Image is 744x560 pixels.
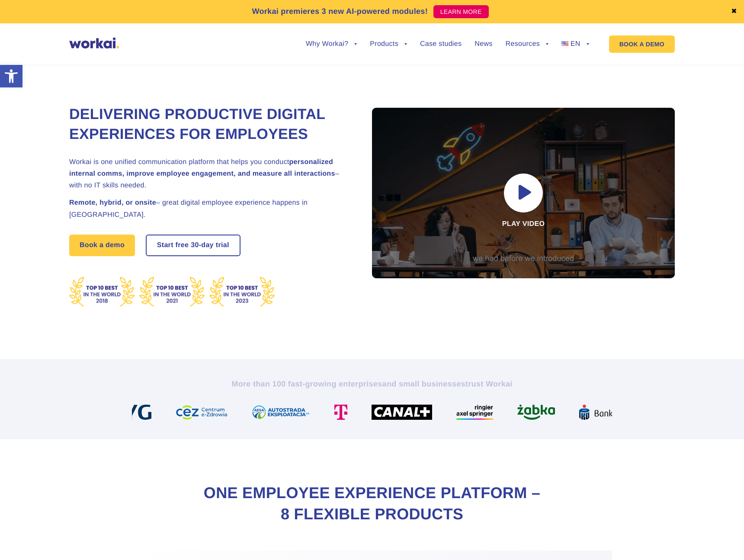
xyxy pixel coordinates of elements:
span: EN [571,40,580,48]
a: Case studies [420,41,462,48]
a: Resources [506,41,548,48]
h2: More than 100 fast-growing enterprises trust Workai [132,379,612,389]
h2: Workai is one unified communication platform that helps you conduct – with no IT skills needed. [69,156,350,192]
a: News [475,41,492,48]
h1: Delivering Productive Digital Experiences for Employees [69,105,350,145]
i: 30-day [191,242,214,249]
i: and small businesses [382,380,465,388]
strong: Remote, hybrid, or onsite [69,199,156,206]
a: Why Workai? [306,41,357,48]
h2: One Employee Experience Platform – 8 flexible products [199,483,545,525]
a: Products [370,41,407,48]
h2: – great digital employee experience happens in [GEOGRAPHIC_DATA]. [69,197,350,220]
a: Book a demo [69,235,135,256]
p: Workai premieres 3 new AI-powered modules! [252,6,428,17]
div: Play video [372,108,675,278]
a: BOOK A DEMO [609,35,675,53]
a: LEARN MORE [433,5,489,18]
a: Start free30-daytrial [147,235,240,255]
a: ✖ [731,8,737,15]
